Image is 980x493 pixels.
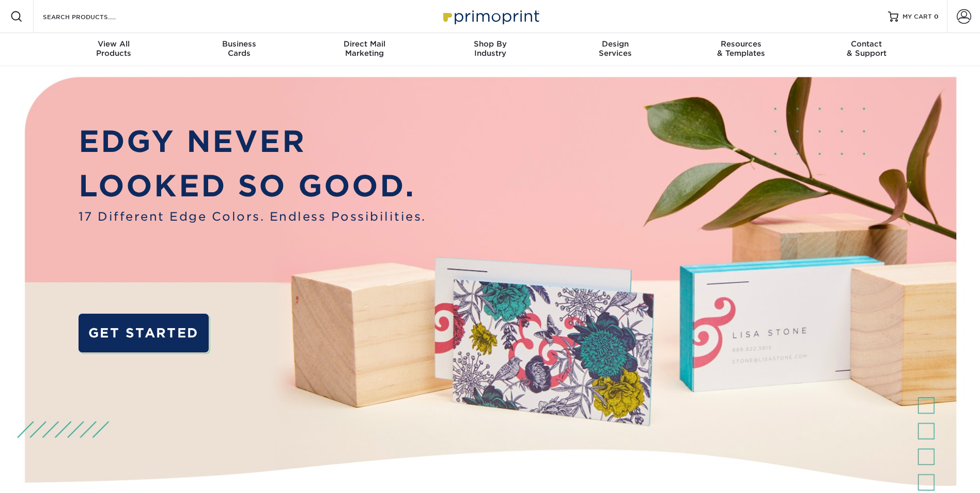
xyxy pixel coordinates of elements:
[678,39,804,58] div: & Templates
[176,39,302,58] div: Cards
[553,39,678,58] div: Services
[804,33,929,66] a: Contact& Support
[934,13,939,20] span: 0
[79,208,426,225] span: 17 Different Edge Colors. Endless Possibilities.
[427,33,553,66] a: Shop ByIndustry
[51,33,177,66] a: View AllProducts
[678,39,804,49] span: Resources
[51,39,177,49] span: View All
[176,39,302,49] span: Business
[553,33,678,66] a: DesignServices
[678,33,804,66] a: Resources& Templates
[79,164,426,208] p: LOOKED SO GOOD.
[427,39,553,49] span: Shop By
[42,10,143,23] input: SEARCH PRODUCTS.....
[903,12,932,21] span: MY CART
[302,39,427,49] span: Direct Mail
[427,39,553,58] div: Industry
[302,33,427,66] a: Direct MailMarketing
[804,39,929,49] span: Contact
[176,33,302,66] a: BusinessCards
[79,314,209,352] a: GET STARTED
[302,39,427,58] div: Marketing
[804,39,929,58] div: & Support
[553,39,678,49] span: Design
[51,39,177,58] div: Products
[79,119,426,163] p: EDGY NEVER
[439,5,542,27] img: Primoprint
